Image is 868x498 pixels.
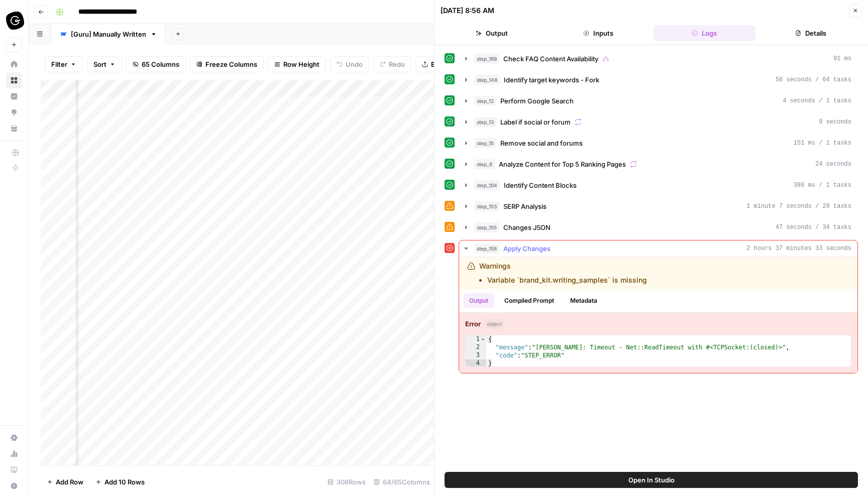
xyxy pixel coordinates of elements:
[330,56,369,72] button: Undo
[500,117,571,127] span: Label if social or forum
[445,472,858,488] button: Open In Studio
[6,430,22,446] a: Settings
[41,474,89,490] button: Add Row
[323,474,370,490] div: 308 Rows
[833,54,851,63] span: 91 ms
[459,114,857,130] button: 9 seconds
[205,59,257,69] span: Freeze Columns
[51,24,166,44] a: [Guru] Manually Written
[6,462,22,478] a: Learning Hub
[474,96,496,106] span: step_12
[6,88,22,104] a: Insights
[459,177,857,193] button: 386 ms / 1 tasks
[499,159,626,169] span: Analyze Content for Top 5 Ranking Pages
[547,25,649,41] button: Inputs
[268,56,326,72] button: Row Height
[463,293,494,308] button: Output
[71,29,146,39] div: [Guru] Manually Written
[794,139,851,148] span: 151 ms / 1 tasks
[459,257,857,373] div: 2 hours 37 minutes 33 seconds
[459,219,857,235] button: 47 seconds / 34 tasks
[104,477,145,487] span: Add 10 Rows
[389,59,405,69] span: Redo
[480,335,486,343] span: Toggle code folding, rows 1 through 4
[459,72,857,88] button: 56 seconds / 64 tasks
[479,261,647,285] div: Warnings
[474,117,496,127] span: step_13
[500,138,583,148] span: Remove social and forums
[503,243,551,254] span: Apply Changes
[6,478,22,494] button: Help + Support
[503,54,598,64] span: Check FAQ Content Availability
[474,159,495,169] span: step_6
[459,135,857,151] button: 151 ms / 1 tasks
[415,56,473,72] button: Export CSV
[459,198,857,214] button: 1 minute 7 seconds / 29 tasks
[51,59,67,69] span: Filter
[776,223,851,232] span: 47 seconds / 34 tasks
[498,293,560,308] button: Compiled Prompt
[466,351,486,359] div: 3
[6,72,22,88] a: Browse
[126,56,186,72] button: 65 Columns
[474,201,499,211] span: step_153
[459,156,857,172] button: 24 seconds
[6,120,22,137] a: Your Data
[474,75,500,85] span: step_148
[6,12,24,30] img: Guru Logo
[45,56,83,72] button: Filter
[815,160,851,169] span: 24 seconds
[654,25,756,41] button: Logs
[474,138,496,148] span: step_15
[466,343,486,351] div: 2
[504,75,599,85] span: Identify target keywords - Fork
[142,59,179,69] span: 65 Columns
[564,293,603,308] button: Metadata
[466,359,486,367] div: 4
[746,202,851,211] span: 1 minute 7 seconds / 29 tasks
[759,25,862,41] button: Details
[474,54,499,64] span: step_189
[93,59,106,69] span: Sort
[504,180,577,190] span: Identify Content Blocks
[485,319,504,328] span: object
[503,201,547,211] span: SERP Analysis
[373,56,411,72] button: Redo
[441,25,543,41] button: Output
[474,180,500,190] span: step_104
[459,240,857,257] button: 2 hours 37 minutes 33 seconds
[190,56,264,72] button: Freeze Columns
[6,104,22,120] a: Opportunities
[474,222,499,232] span: step_155
[283,59,319,69] span: Row Height
[89,474,151,490] button: Add 10 Rows
[6,56,22,72] a: Home
[794,181,851,190] span: 386 ms / 1 tasks
[87,56,122,72] button: Sort
[370,474,434,490] div: 64/65 Columns
[503,222,551,232] span: Changes JSON
[474,243,499,254] span: step_158
[487,275,647,285] li: Variable `brand_kit.writing_samples` is missing
[819,117,851,127] span: 9 seconds
[783,96,851,105] span: 4 seconds / 1 tasks
[746,244,851,253] span: 2 hours 37 minutes 33 seconds
[465,319,481,329] strong: Error
[500,96,574,106] span: Perform Google Search
[776,75,851,84] span: 56 seconds / 64 tasks
[628,475,675,485] span: Open In Studio
[6,446,22,462] a: Usage
[441,6,494,16] div: [DATE] 8:56 AM
[459,93,857,109] button: 4 seconds / 1 tasks
[346,59,363,69] span: Undo
[466,335,486,343] div: 1
[56,477,83,487] span: Add Row
[459,51,857,67] button: 91 ms
[6,8,22,33] button: Workspace: Guru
